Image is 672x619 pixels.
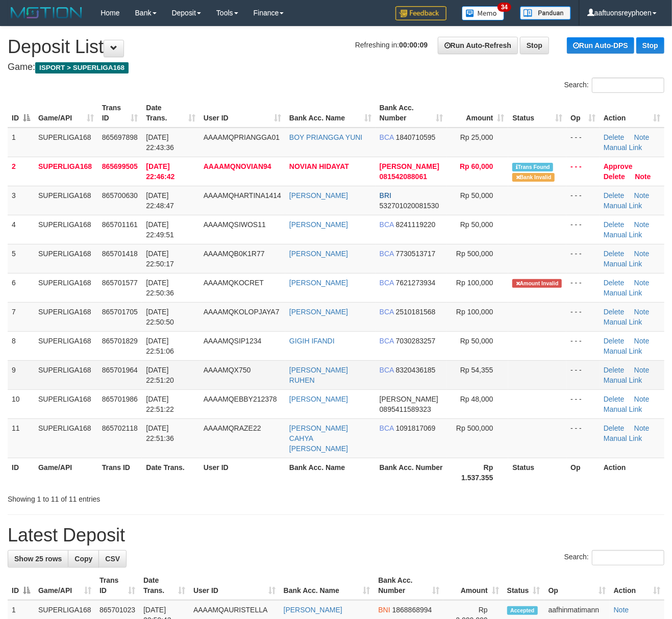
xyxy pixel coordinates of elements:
[456,424,493,432] span: Rp 500,000
[8,490,272,504] div: Showing 1 to 11 of 11 entries
[396,279,436,287] span: Copy 7621273934 to clipboard
[146,279,174,297] span: [DATE] 22:50:36
[289,366,348,384] a: [PERSON_NAME] RUHEN
[604,202,642,210] a: Manual Link
[566,215,600,244] td: - - -
[604,289,642,297] a: Manual Link
[8,331,34,360] td: 8
[146,395,174,413] span: [DATE] 22:51:22
[396,424,436,432] span: Copy 1091817069 to clipboard
[8,37,664,57] h1: Deposit List
[146,191,174,210] span: [DATE] 22:48:47
[614,606,629,614] a: Note
[34,418,98,458] td: SUPERLIGA168
[380,366,394,374] span: BCA
[604,191,624,200] a: Delete
[566,244,600,273] td: - - -
[508,98,566,128] th: Status: activate to sort column ascending
[604,143,642,152] a: Manual Link
[396,133,436,141] span: Copy 1840710595 to clipboard
[396,250,436,258] span: Copy 7730513717 to clipboard
[34,128,98,157] td: SUPERLIGA168
[146,133,174,152] span: [DATE] 22:43:36
[34,157,98,186] td: SUPERLIGA168
[604,133,624,141] a: Delete
[634,337,650,345] a: Note
[146,250,174,268] span: [DATE] 22:50:17
[355,41,428,49] span: Refreshing in:
[566,98,600,128] th: Op: activate to sort column ascending
[146,366,174,384] span: [DATE] 22:51:20
[380,202,439,210] span: Copy 532701020081530 to clipboard
[512,173,554,182] span: Bank is not match
[289,191,348,200] a: [PERSON_NAME]
[280,571,375,600] th: Bank Acc. Name: activate to sort column ascending
[456,308,493,316] span: Rp 100,000
[634,220,650,229] a: Note
[380,424,394,432] span: BCA
[604,172,625,181] a: Delete
[34,186,98,215] td: SUPERLIGA168
[289,162,349,170] a: NOVIAN HIDAYAT
[380,308,394,316] span: BCA
[102,133,138,141] span: 865697898
[8,244,34,273] td: 5
[380,337,394,345] span: BCA
[443,571,503,600] th: Amount: activate to sort column ascending
[14,555,62,563] span: Show 25 rows
[503,571,544,600] th: Status: activate to sort column ascending
[102,220,138,229] span: 865701161
[74,555,92,563] span: Copy
[289,308,348,316] a: [PERSON_NAME]
[204,220,266,229] span: AAAAMQSIWOS11
[566,389,600,418] td: - - -
[636,37,664,54] a: Stop
[204,395,277,403] span: AAAAMQEBBY212378
[204,366,251,374] span: AAAAMQX750
[460,220,493,229] span: Rp 50,000
[139,571,189,600] th: Date Trans.: activate to sort column ascending
[520,37,549,54] a: Stop
[634,395,650,403] a: Note
[380,162,439,170] span: [PERSON_NAME]
[396,308,436,316] span: Copy 2510181568 to clipboard
[380,250,394,258] span: BCA
[634,308,650,316] a: Note
[8,62,664,72] h4: Game:
[566,302,600,331] td: - - -
[460,366,493,374] span: Rp 54,355
[34,302,98,331] td: SUPERLIGA168
[604,250,624,258] a: Delete
[604,308,624,316] a: Delete
[566,273,600,302] td: - - -
[380,405,431,413] span: Copy 0895411589323 to clipboard
[8,302,34,331] td: 7
[438,37,518,54] a: Run Auto-Refresh
[289,133,362,141] a: BOY PRIANGGA YUNI
[600,458,664,487] th: Action
[35,62,129,73] span: ISPORT > SUPERLIGA168
[204,250,265,258] span: AAAAMQB0K1R77
[204,279,264,287] span: AAAAMQKOCRET
[142,98,199,128] th: Date Trans.: activate to sort column ascending
[8,98,34,128] th: ID: activate to sort column descending
[447,458,509,487] th: Rp 1.537.355
[567,37,634,54] a: Run Auto-DPS
[380,220,394,229] span: BCA
[604,366,624,374] a: Delete
[289,279,348,287] a: [PERSON_NAME]
[380,133,394,141] span: BCA
[102,250,138,258] span: 865701418
[497,3,511,12] span: 34
[146,424,174,442] span: [DATE] 22:51:36
[8,360,34,389] td: 9
[204,424,261,432] span: AAAAMQRAZE22
[8,389,34,418] td: 10
[102,162,138,170] span: 865699505
[8,186,34,215] td: 3
[102,366,138,374] span: 865701964
[634,250,650,258] a: Note
[462,6,505,20] img: Button%20Memo.svg
[376,458,447,487] th: Bank Acc. Number
[600,98,664,128] th: Action: activate to sort column ascending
